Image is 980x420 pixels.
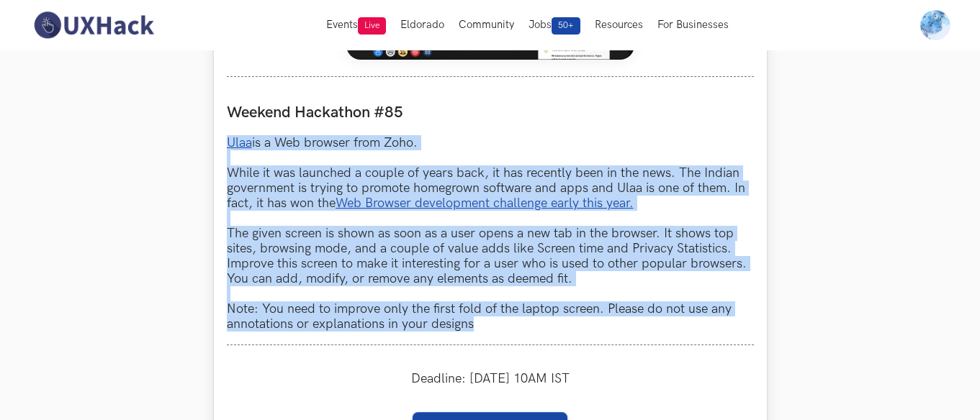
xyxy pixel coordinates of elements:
a: Ulaa [227,135,252,150]
span: 50+ [552,17,580,35]
span: Live [358,17,386,35]
p: is a Web browser from Zoho. While it was launched a couple of years back, it has recently been in... [227,135,754,332]
label: Weekend Hackathon #85 [227,103,754,122]
div: Deadline: [DATE] 10AM IST [227,358,754,399]
img: UXHack-logo.png [30,10,158,40]
img: Your profile pic [920,10,950,40]
a: Web Browser development challenge early this year. [336,196,634,211]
